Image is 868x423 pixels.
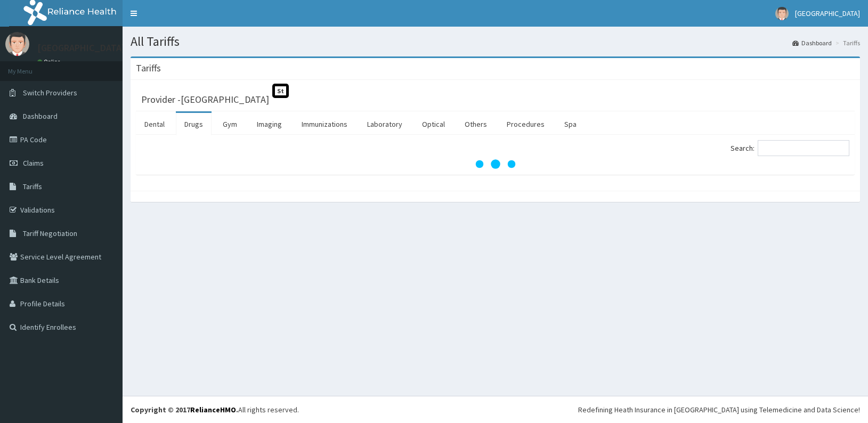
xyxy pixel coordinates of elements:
[359,113,411,135] a: Laboratory
[23,229,77,238] span: Tariff Negotiation
[37,58,63,66] a: Online
[578,404,860,415] div: Redefining Heath Insurance in [GEOGRAPHIC_DATA] using Telemedicine and Data Science!
[498,113,553,135] a: Procedures
[123,396,868,423] footer: All rights reserved.
[214,113,246,135] a: Gym
[136,63,161,73] h3: Tariffs
[176,113,212,135] a: Drugs
[413,113,453,135] a: Optical
[5,32,29,56] img: User Image
[556,113,585,135] a: Spa
[37,43,125,53] p: [GEOGRAPHIC_DATA]
[795,9,860,18] span: [GEOGRAPHIC_DATA]
[136,113,173,135] a: Dental
[248,113,290,135] a: Imaging
[141,95,269,104] h3: Provider - [GEOGRAPHIC_DATA]
[131,35,860,48] h1: All Tariffs
[731,140,849,156] label: Search:
[833,38,860,47] li: Tariffs
[272,84,289,98] span: St
[131,405,238,414] strong: Copyright © 2017 .
[190,405,236,414] a: RelianceHMO
[23,158,44,168] span: Claims
[23,111,58,121] span: Dashboard
[758,140,849,156] input: Search:
[293,113,356,135] a: Immunizations
[775,7,789,20] img: User Image
[474,143,517,185] svg: audio-loading
[456,113,496,135] a: Others
[792,38,832,47] a: Dashboard
[23,182,42,191] span: Tariffs
[23,88,77,97] span: Switch Providers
